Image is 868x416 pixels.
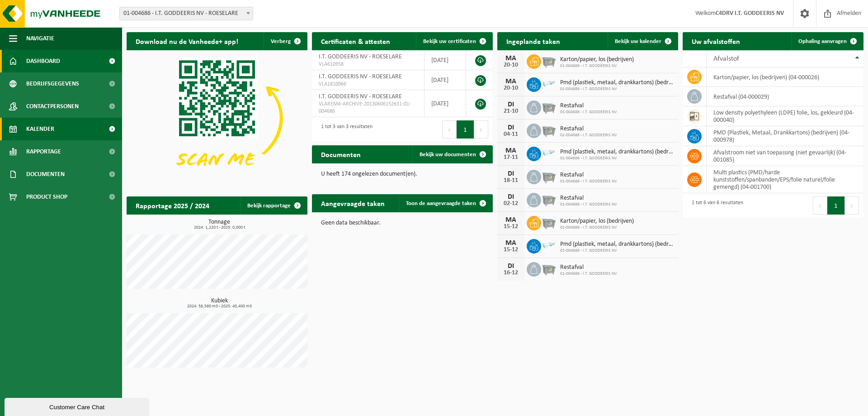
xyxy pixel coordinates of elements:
[541,99,557,115] img: WB-2500-GAL-GY-01
[319,61,417,68] span: VLA610958
[560,179,617,184] span: 01-004686 - I.T. GODDEERIS NV
[707,67,863,87] td: karton/papier, los (bedrijven) (04-000026)
[131,225,307,230] span: 2024: 1,220 t - 2025: 0,000 t
[541,53,557,68] img: WB-2500-GAL-GY-01
[425,90,466,117] td: [DATE]
[26,72,79,95] span: Bedrijfsgegevens
[502,263,520,270] div: DI
[502,201,520,207] div: 02-12
[502,239,520,247] div: MA
[716,10,784,17] strong: C4DRV I.T. GODDEERIS NV
[541,76,557,91] img: LP-SK-00120-HPE-11
[827,196,845,215] button: 1
[502,62,520,68] div: 20-10
[312,194,394,212] h2: Aangevraagde taken
[560,225,634,230] span: 01-004686 - I.T. GODDEERIS NV
[442,120,457,139] button: Previous
[502,55,520,62] div: MA
[560,248,674,253] span: 01-004686 - I.T. GODDEERIS NV
[845,196,859,215] button: Next
[541,122,557,138] img: WB-2500-GAL-GY-01
[560,102,617,110] span: Restafval
[502,147,520,154] div: MA
[316,120,373,139] div: 1 tot 3 van 3 resultaten
[502,124,520,131] div: DI
[119,7,253,20] span: 01-004686 - I.T. GODDEERIS NV - ROESELARE
[319,100,417,115] span: VLAREMA-ARCHIVE-20130606152631-01-004686
[707,146,863,166] td: afvalstroom niet van toepassing (niet gevaarlijk) (04-001085)
[707,126,863,146] td: PMD (Plastiek, Metaal, Drankkartons) (bedrijven) (04-000978)
[399,194,492,212] a: Toon de aangevraagde taken
[127,50,307,186] img: Download de VHEPlus App
[26,186,67,208] span: Product Shop
[26,163,65,186] span: Documenten
[131,304,307,309] span: 2024: 56,580 m3 - 2025: 40,400 m3
[608,32,677,50] a: Bekijk uw kalender
[271,38,291,44] span: Verberg
[321,220,484,226] p: Geen data beschikbaar.
[319,73,402,80] span: I.T. GODDEERIS NV - ROESELARE
[707,166,863,193] td: multi plastics (PMD/harde kunststoffen/spanbanden/EPS/folie naturel/folie gemengd) (04-001700)
[502,170,520,177] div: DI
[26,50,60,72] span: Dashboard
[497,32,569,50] h2: Ingeplande taken
[560,195,617,202] span: Restafval
[560,125,617,133] span: Restafval
[502,131,520,138] div: 04-11
[541,145,557,161] img: LP-SK-00120-HPE-11
[791,32,863,50] a: Ophaling aanvragen
[420,152,476,158] span: Bekijk uw documenten
[319,81,417,88] span: VLA1810066
[26,27,54,50] span: Navigatie
[560,241,674,248] span: Pmd (plastiek, metaal, drankkartons) (bedrijven)
[560,63,634,69] span: 01-004686 - I.T. GODDEERIS NV
[502,85,520,91] div: 20-10
[798,38,847,44] span: Ophaling aanvragen
[541,261,557,276] img: WB-2500-GAL-GY-01
[412,145,492,163] a: Bekijk uw documenten
[502,216,520,224] div: MA
[707,87,863,106] td: restafval (04-000029)
[560,172,617,179] span: Restafval
[26,140,61,163] span: Rapportage
[502,270,520,276] div: 16-12
[312,32,399,50] h2: Certificaten & attesten
[423,38,476,44] span: Bekijk uw certificaten
[319,93,402,100] span: I.T. GODDEERIS NV - ROESELARE
[502,177,520,184] div: 18-11
[264,32,307,50] button: Verberg
[457,120,474,139] button: 1
[127,196,218,214] h2: Rapportage 2025 / 2024
[687,196,743,215] div: 1 tot 6 van 6 resultaten
[120,7,253,20] span: 01-004686 - I.T. GODDEERIS NV - ROESELARE
[131,298,307,309] h3: Kubiek
[541,238,557,253] img: LP-SK-00120-HPE-11
[813,196,827,215] button: Previous
[502,247,520,253] div: 15-12
[502,101,520,108] div: DI
[406,201,476,206] span: Toon de aangevraagde taken
[319,53,402,60] span: I.T. GODDEERIS NV - ROESELARE
[5,396,151,416] iframe: chat widget
[541,191,557,207] img: WB-2500-GAL-GY-01
[502,224,520,230] div: 15-12
[26,95,79,118] span: Contactpersonen
[26,118,54,140] span: Kalender
[560,202,617,207] span: 01-004686 - I.T. GODDEERIS NV
[713,55,739,62] span: Afvalstof
[560,218,634,225] span: Karton/papier, los (bedrijven)
[560,79,674,86] span: Pmd (plastiek, metaal, drankkartons) (bedrijven)
[321,171,484,177] p: U heeft 174 ongelezen document(en).
[560,148,674,156] span: Pmd (plastiek, metaal, drankkartons) (bedrijven)
[560,264,617,271] span: Restafval
[131,219,307,230] h3: Tonnage
[541,168,557,184] img: WB-2500-GAL-GY-01
[560,110,617,115] span: 01-004686 - I.T. GODDEERIS NV
[707,106,863,126] td: low density polyethyleen (LDPE) folie, los, gekleurd (04-000040)
[502,193,520,201] div: DI
[560,56,634,63] span: Karton/papier, los (bedrijven)
[502,154,520,161] div: 17-11
[560,86,674,92] span: 01-004686 - I.T. GODDEERIS NV
[312,145,370,163] h2: Documenten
